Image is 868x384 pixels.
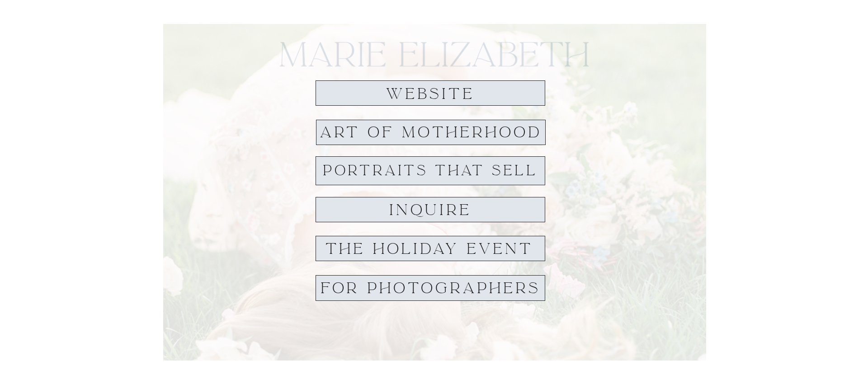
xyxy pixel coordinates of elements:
a: inquire [383,202,477,218]
a: For Photographers [319,280,542,296]
a: PORTRAITS THAT SELL [316,163,545,179]
a: Art of Motherhood [320,124,542,140]
a: THE HOLIDAY EVENT [316,241,542,257]
a: website [378,86,482,103]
